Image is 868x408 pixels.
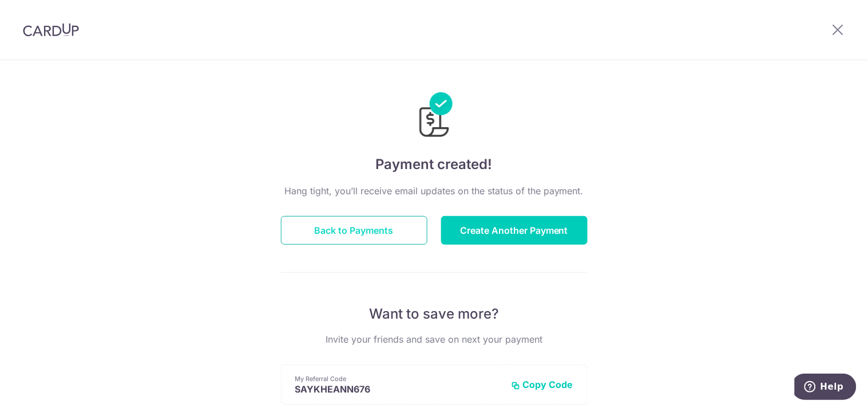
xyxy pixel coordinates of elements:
h4: Payment created! [281,154,588,175]
button: Copy Code [512,379,573,390]
button: Create Another Payment [441,216,588,245]
p: Want to save more? [281,305,588,323]
iframe: Opens a widget where you can find more information [795,374,857,402]
img: CardUp [23,23,79,37]
button: Back to Payments [281,216,427,245]
p: Hang tight, you’ll receive email updates on the status of the payment. [281,184,588,198]
img: Payments [416,92,453,140]
p: SAYKHEANN676 [295,383,502,395]
p: Invite your friends and save on next your payment [281,332,588,346]
p: My Referral Code [295,374,502,383]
